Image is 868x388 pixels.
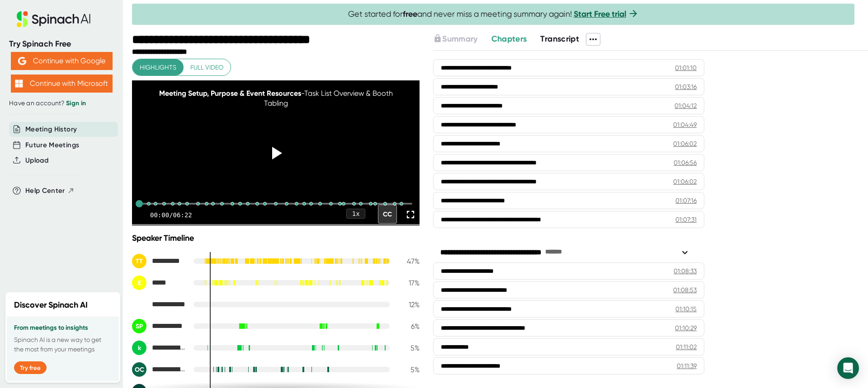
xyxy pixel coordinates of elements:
b: free [403,9,417,19]
div: 01:06:02 [673,177,697,186]
h3: From meetings to insights [14,324,112,332]
div: SP [132,319,146,333]
div: TT [132,254,146,268]
div: 01:07:31 [675,215,697,224]
button: Continue with Microsoft [11,75,113,93]
div: 01:08:33 [674,266,697,276]
h2: Discover Spinach AI [14,299,88,311]
button: Chapters [491,33,527,45]
div: 00:00 / 06:22 [150,211,192,219]
div: Darlene Wong [132,297,186,312]
div: 47 % [397,257,420,266]
div: 01:01:10 [675,63,697,72]
div: 5 % [397,365,420,374]
div: 6 % [397,322,420,331]
button: Future Meetings [25,140,79,150]
div: 01:11:02 [676,342,697,351]
span: Help Center [25,186,65,196]
a: Start Free trial [574,9,626,19]
button: Try free [14,361,47,374]
div: k [132,341,146,355]
img: Aehbyd4JwY73AAAAAElFTkSuQmCC [18,57,26,65]
div: Tony Trinh [132,254,186,268]
div: 01:03:16 [675,82,697,91]
span: Summary [442,34,477,44]
span: Chapters [491,34,527,44]
a: Sign in [66,99,86,107]
button: Full video [183,59,231,76]
div: 5 % [397,344,420,352]
div: E [132,276,146,290]
div: Open Intercom Messenger [837,357,859,379]
div: Try Spinach Free [9,39,114,49]
div: Have an account? [9,99,114,108]
p: Spinach AI is a new way to get the most from your meetings [14,335,112,354]
div: OC [132,362,146,377]
button: Summary [433,33,477,45]
span: Transcript [540,34,579,44]
div: Erica [132,276,186,290]
div: 01:07:16 [675,196,697,205]
div: 01:08:53 [673,285,697,295]
div: 01:06:02 [673,139,697,148]
div: 01:10:15 [675,304,697,313]
div: - Task List Overview & Booth Tabling [146,89,406,109]
button: Help Center [25,186,75,196]
div: 1 x [346,209,365,219]
div: CC [378,205,397,224]
button: Continue with Google [11,52,113,70]
div: 01:06:56 [674,158,697,167]
button: Transcript [540,33,579,45]
span: Get started for and never miss a meeting summary again! [348,9,639,19]
div: 17 % [397,279,420,287]
div: 01:11:39 [677,361,697,370]
div: DW [132,297,146,312]
div: 01:10:29 [675,323,697,332]
div: Speaker Timeline [132,233,420,243]
button: Upload [25,155,48,166]
div: 01:04:49 [673,120,697,129]
div: Upgrade to access [433,33,491,46]
div: 12 % [397,300,420,309]
span: Full video [190,62,223,73]
div: kironkirsch-posner [132,341,186,355]
button: Highlights [132,59,184,76]
span: Highlights [140,62,176,73]
div: Oakland Chinatown Improvement Council [132,362,186,377]
button: Meeting History [25,124,77,135]
div: Stanley Pun [132,319,186,333]
span: Meeting Setup, Purpose & Event Resources [159,89,301,98]
div: 01:04:12 [675,101,697,110]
